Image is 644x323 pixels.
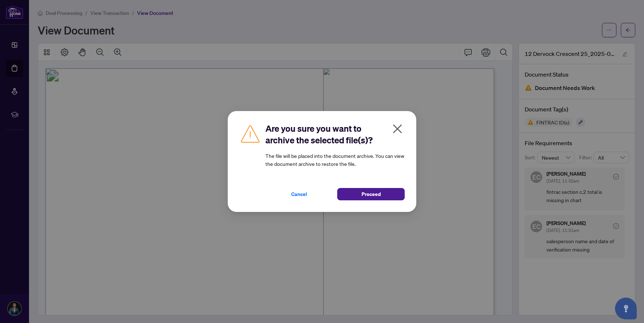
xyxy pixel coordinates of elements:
img: Caution Icon [239,123,261,144]
button: Open asap [615,298,637,319]
span: Proceed [362,188,381,200]
span: Cancel [291,188,307,200]
article: The file will be placed into the document archive. You can view the document archive to restore t... [265,152,405,168]
span: close [392,123,403,135]
button: Cancel [265,188,333,200]
button: Proceed [337,188,405,200]
h2: Are you sure you want to archive the selected file(s)? [265,123,405,146]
